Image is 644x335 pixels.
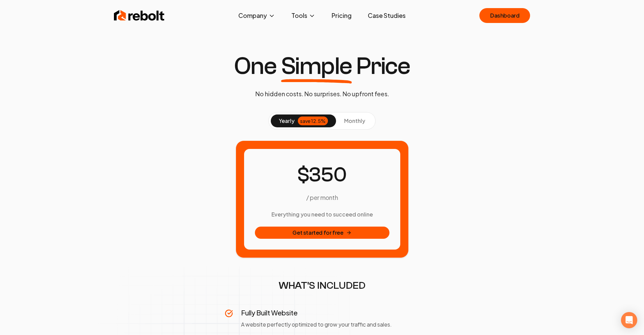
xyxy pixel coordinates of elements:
button: Tools [286,9,321,22]
h2: WHAT'S INCLUDED [225,280,420,292]
div: Open Intercom Messenger [621,312,637,328]
h3: Everything you need to succeed online [255,210,389,218]
button: Company [233,9,281,22]
p: / per month [306,193,338,202]
div: save 12.5% [298,117,328,125]
span: Simple [281,54,352,78]
span: yearly [279,117,294,125]
h3: Fully Built Website [241,308,420,317]
h1: One Price [234,54,410,78]
button: Get started for free [255,227,389,239]
p: A website perfectly optimized to grow your traffic and sales. [241,320,420,329]
a: Case Studies [362,9,411,22]
button: monthly [336,114,373,127]
span: monthly [344,117,365,124]
button: yearlysave 12.5% [271,114,336,127]
img: Rebolt Logo [114,9,165,22]
p: No hidden costs. No surprises. No upfront fees. [255,89,389,99]
a: Dashboard [479,8,530,23]
a: Pricing [326,9,357,22]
